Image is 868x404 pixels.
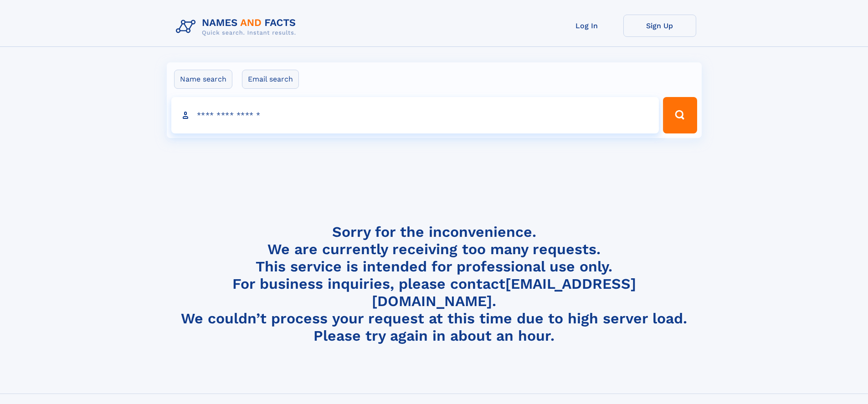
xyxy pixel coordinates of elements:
[550,15,623,37] a: Log In
[174,70,232,89] label: Name search
[171,97,659,133] input: search input
[372,275,636,310] a: [EMAIL_ADDRESS][DOMAIN_NAME]
[172,223,696,345] h4: Sorry for the inconvenience. We are currently receiving too many requests. This service is intend...
[172,15,303,39] img: Logo Names and Facts
[663,97,697,133] button: Search Button
[623,15,696,37] a: Sign Up
[242,70,299,89] label: Email search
